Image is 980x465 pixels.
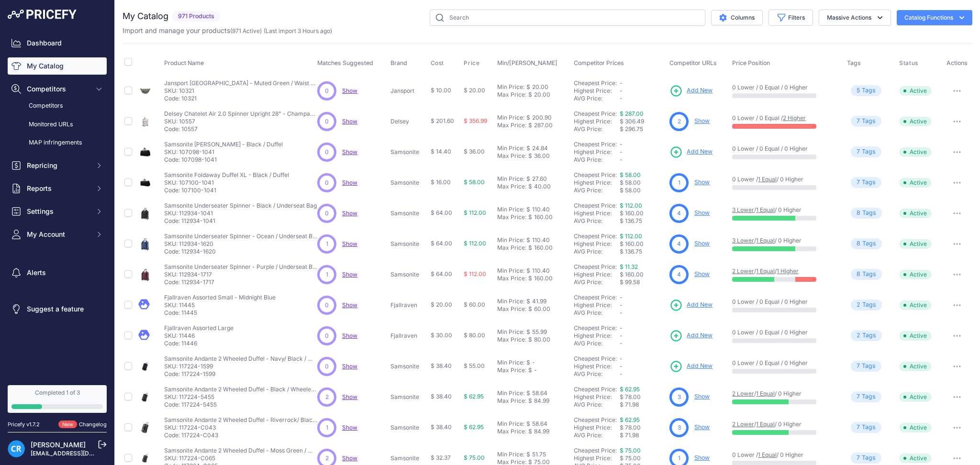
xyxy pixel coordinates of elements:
[756,237,775,244] a: 1 Equal
[342,332,357,339] a: Show
[620,416,640,423] a: $ 62.95
[526,236,530,244] div: $
[899,59,920,67] button: Status
[497,206,524,213] div: Min Price:
[164,87,317,95] p: SKU: 10321
[164,248,317,255] p: Code: 112934-1620
[431,117,454,124] span: $ 201.60
[431,59,444,67] span: Cost
[464,270,486,277] span: $ 112.00
[872,147,876,156] span: s
[8,157,107,174] button: Repricing
[851,116,881,127] span: Tag
[342,210,357,217] a: Show
[732,206,837,214] p: / / 0 Higher
[464,148,485,155] span: $ 36.00
[8,180,107,197] button: Reports
[851,238,882,249] span: Tag
[574,141,617,148] a: Cheapest Price:
[669,360,713,373] a: Add New
[390,87,426,95] p: Jansport
[620,263,638,270] a: $ 11.32
[819,10,891,26] button: Massive Actions
[528,244,532,252] div: $
[899,59,918,67] span: Status
[694,270,710,277] a: Show
[342,87,357,94] a: Show
[687,300,713,310] span: Add New
[768,10,813,26] button: Filters
[342,240,357,247] a: Show
[497,114,524,122] div: Min Price:
[732,176,837,183] p: 0 Lower / / 0 Higher
[732,267,837,275] p: / /
[620,125,666,133] div: $ 296.75
[872,117,876,126] span: s
[164,278,317,286] p: Code: 112934-1717
[851,85,881,96] span: Tag
[530,236,550,244] div: 110.40
[164,110,317,118] p: Delsey Chatelet Air 2.0 Spinner Upright 28" - Champagne / Large
[342,118,357,125] span: Show
[530,114,552,122] div: 200.90
[532,275,553,282] div: 160.00
[164,217,317,225] p: Code: 112934-1041
[31,450,131,457] a: [EMAIL_ADDRESS][DOMAIN_NAME]
[342,424,357,431] a: Show
[851,208,882,219] span: Tag
[574,59,624,66] span: Competitor Prices
[431,148,451,155] span: $ 14.40
[857,178,860,187] span: 7
[872,86,876,95] span: s
[164,148,283,156] p: SKU: 107098-1041
[164,210,317,217] p: SKU: 112934-1041
[27,230,89,239] span: My Account
[342,148,357,155] span: Show
[497,298,524,305] div: Min Price:
[431,59,446,67] button: Cost
[873,300,876,310] span: s
[342,271,357,278] a: Show
[497,213,526,221] div: Max Price:
[431,270,452,277] span: $ 64.00
[756,421,775,428] a: 1 Equal
[620,110,644,117] a: $ 287.00
[574,271,620,278] div: Highest Price:
[325,178,329,187] span: 0
[732,421,754,428] a: 2 Lower
[758,451,777,458] a: 1 Equal
[899,147,932,157] span: Active
[574,187,620,194] div: AVG Price:
[164,118,317,125] p: SKU: 10557
[678,117,681,126] span: 2
[574,110,617,117] a: Cheapest Price:
[620,118,644,125] span: $ 306.49
[464,59,481,67] button: Price
[464,240,486,247] span: $ 112.00
[620,271,644,278] span: $ 160.00
[342,363,357,370] a: Show
[464,59,479,67] span: Price
[342,179,357,186] a: Show
[574,294,617,301] a: Cheapest Price:
[526,144,530,152] div: $
[27,184,89,193] span: Reports
[732,237,837,244] p: / / 0 Higher
[732,206,754,213] a: 3 Lower
[11,389,103,397] div: Completed 1 of 3
[574,248,620,255] div: AVG Price:
[8,34,107,52] a: Dashboard
[528,91,532,99] div: $
[574,447,617,454] a: Cheapest Price:
[497,152,526,160] div: Max Price:
[431,240,452,247] span: $ 64.00
[390,240,426,248] p: Samsonite
[532,91,550,99] div: 20.00
[342,393,357,400] span: Show
[326,270,328,279] span: 1
[530,83,548,91] div: 20.00
[526,114,530,122] div: $
[27,84,89,94] span: Competitors
[620,156,623,163] span: -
